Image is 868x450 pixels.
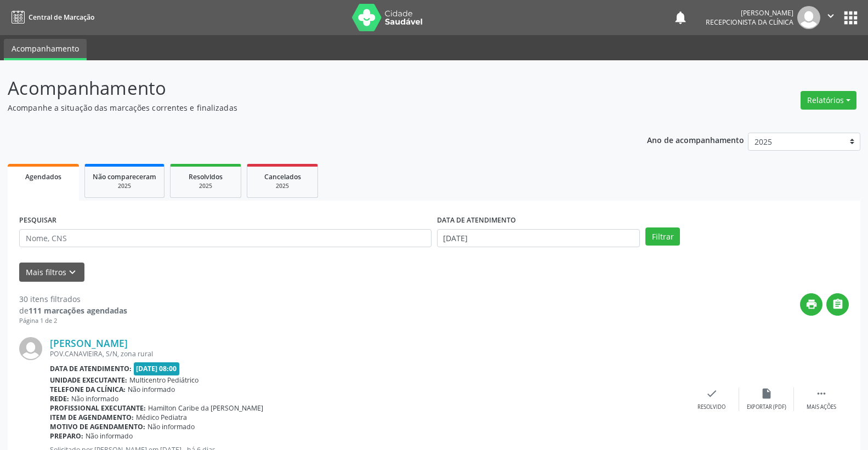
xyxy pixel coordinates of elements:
b: Item de agendamento: [50,413,134,422]
button:  [820,6,841,29]
div: 30 itens filtrados [19,293,127,305]
span: Não informado [71,394,118,403]
button: Relatórios [801,91,856,110]
span: Médico Pediatra [136,413,187,422]
span: Cancelados [264,172,301,181]
b: Telefone da clínica: [50,385,126,394]
i: keyboard_arrow_down [66,266,78,278]
button: Filtrar [645,227,680,246]
span: Não informado [86,431,133,441]
button: print [800,293,822,316]
span: Não compareceram [93,172,156,181]
img: img [19,337,42,360]
span: Não informado [128,385,175,394]
button: notifications [673,10,688,25]
span: Multicentro Pediátrico [129,375,198,385]
div: Mais ações [807,403,836,411]
span: Central de Marcação [29,13,94,22]
i: insert_drive_file [761,388,773,400]
span: Agendados [25,172,61,181]
i:  [815,388,827,400]
i:  [832,298,844,310]
span: Hamilton Caribe da [PERSON_NAME] [148,403,263,413]
i: print [805,298,818,310]
p: Acompanhe a situação das marcações correntes e finalizadas [8,102,605,113]
b: Data de atendimento: [50,364,132,373]
label: PESQUISAR [19,212,56,229]
span: Não informado [147,422,195,431]
a: Central de Marcação [8,8,94,26]
a: [PERSON_NAME] [50,337,128,349]
div: POV.CANAVIEIRA, S/N, zona rural [50,349,684,358]
button: apps [841,8,860,27]
b: Unidade executante: [50,375,127,385]
label: DATA DE ATENDIMENTO [437,212,516,229]
div: [PERSON_NAME] [706,8,793,18]
div: Exportar (PDF) [747,403,786,411]
div: Resolvido [697,403,725,411]
span: Resolvidos [189,172,223,181]
p: Acompanhamento [8,75,605,102]
p: Ano de acompanhamento [647,133,744,146]
b: Rede: [50,394,69,403]
button:  [826,293,849,316]
strong: 111 marcações agendadas [29,305,127,316]
div: 2025 [178,182,233,190]
div: Página 1 de 2 [19,316,127,326]
b: Profissional executante: [50,403,146,413]
b: Preparo: [50,431,83,441]
i:  [825,10,837,22]
div: 2025 [255,182,310,190]
b: Motivo de agendamento: [50,422,145,431]
input: Selecione um intervalo [437,229,640,248]
span: Recepcionista da clínica [706,18,793,27]
input: Nome, CNS [19,229,432,248]
i: check [706,388,718,400]
div: 2025 [93,182,156,190]
div: de [19,305,127,316]
a: Acompanhamento [4,39,87,60]
span: [DATE] 08:00 [134,362,180,375]
img: img [797,6,820,29]
button: Mais filtroskeyboard_arrow_down [19,263,84,282]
